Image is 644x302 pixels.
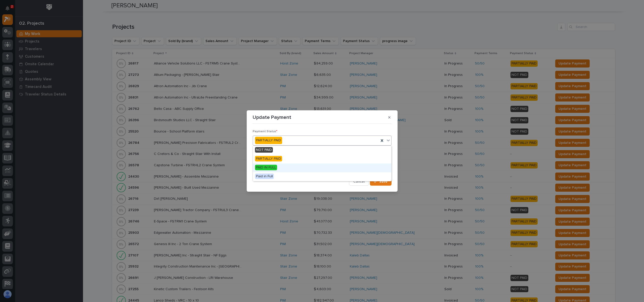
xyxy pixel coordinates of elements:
button: Save [370,178,391,186]
p: Update Payment [253,114,291,120]
div: PAID IN FULL [253,163,391,172]
div: PARTIALLY PAID [253,155,391,163]
span: Cancel [353,179,365,184]
span: PARTIALLY PAID [255,156,282,161]
button: Cancel [349,178,369,186]
span: PAID IN FULL [255,165,277,170]
div: PARTIALLY PAID [255,137,282,144]
span: Payment Status [253,130,277,133]
span: NOT PAID [255,147,273,153]
div: NOT PAID [253,146,391,155]
span: Paid in Full [255,174,274,179]
div: Paid in Full [253,172,391,181]
span: Save [379,179,388,184]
